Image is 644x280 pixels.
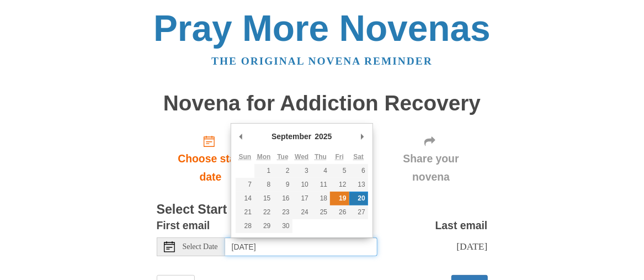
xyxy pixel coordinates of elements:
[277,153,288,161] abbr: Tuesday
[292,178,311,192] button: 10
[153,8,491,49] a: Pray More Novenas
[211,55,433,67] a: The original novena reminder
[157,92,488,115] h1: Novena for Addiction Recovery
[257,153,271,161] abbr: Monday
[311,164,330,178] button: 4
[349,164,368,178] button: 6
[330,164,349,178] button: 5
[353,153,364,161] abbr: Saturday
[292,205,311,219] button: 24
[236,192,254,205] button: 14
[349,178,368,192] button: 13
[254,192,273,205] button: 15
[292,192,311,205] button: 17
[157,126,265,192] a: Choose start date
[273,164,292,178] button: 2
[349,205,368,219] button: 27
[254,219,273,233] button: 29
[349,192,368,205] button: 20
[357,128,368,145] button: Next Month
[254,164,273,178] button: 1
[386,150,477,186] span: Share your novena
[254,205,273,219] button: 22
[311,205,330,219] button: 25
[336,153,344,161] abbr: Friday
[183,243,218,251] span: Select Date
[236,219,254,233] button: 28
[456,241,487,252] span: [DATE]
[270,128,313,145] div: September
[435,216,488,235] label: Last email
[330,192,349,205] button: 19
[292,164,311,178] button: 3
[157,203,488,217] h3: Select Start Date
[157,216,210,235] label: First email
[168,150,254,186] span: Choose start date
[273,219,292,233] button: 30
[311,178,330,192] button: 11
[225,237,377,256] input: Use the arrow keys to pick a date
[273,205,292,219] button: 23
[375,126,488,192] div: Click "Next" to confirm your start date first.
[313,128,333,145] div: 2025
[236,128,247,145] button: Previous Month
[315,153,327,161] abbr: Thursday
[273,178,292,192] button: 9
[254,178,273,192] button: 8
[236,178,254,192] button: 7
[330,178,349,192] button: 12
[236,205,254,219] button: 21
[239,153,252,161] abbr: Sunday
[311,192,330,205] button: 18
[330,205,349,219] button: 26
[273,192,292,205] button: 16
[295,153,308,161] abbr: Wednesday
